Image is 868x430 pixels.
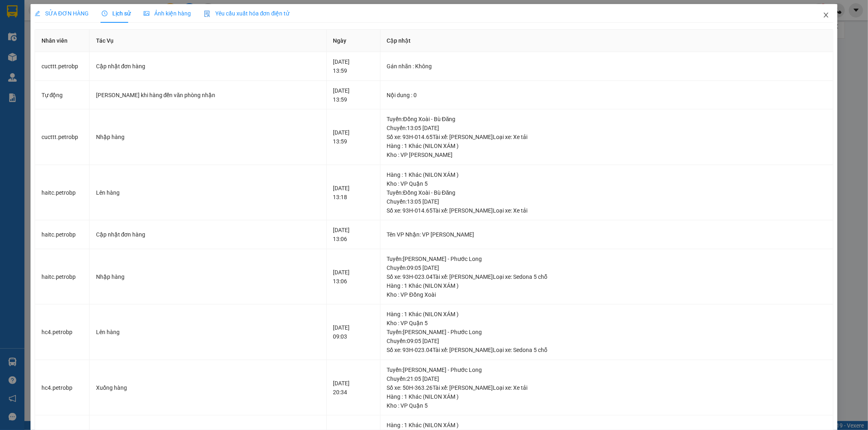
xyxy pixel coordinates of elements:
div: Kho : VP Đồng Xoài [387,290,827,299]
td: cucttt.petrobp [35,109,90,165]
th: Tác Vụ [90,30,327,52]
div: [DATE] 09:03 [333,323,374,341]
div: Tuyến : [PERSON_NAME] - Phước Long Chuyến: 21:05 [DATE] Số xe: 50H-363.26 Tài xế: [PERSON_NAME] ... [387,365,827,392]
div: [DATE] 13:06 [333,226,374,243]
div: [PERSON_NAME] khi hàng đến văn phòng nhận [96,91,320,100]
span: close [823,12,829,18]
div: Nội dung : 0 [387,91,827,100]
span: Yêu cầu xuất hóa đơn điện tử [204,10,290,17]
div: Kho : VP [PERSON_NAME] [387,150,827,159]
th: Ngày [327,30,380,52]
td: hc4.petrobp [35,304,90,360]
button: Close [815,4,837,27]
div: [DATE] 13:59 [333,86,374,104]
div: Tuyến : Đồng Xoài - Bù Đăng Chuyến: 13:05 [DATE] Số xe: 93H-014.65 Tài xế: [PERSON_NAME] Loại xe:... [387,188,827,215]
td: cucttt.petrobp [35,52,90,81]
div: [DATE] 13:06 [333,268,374,286]
div: Kho : VP Quận 5 [387,319,827,328]
div: Gán nhãn : Không [387,62,827,71]
th: Cập nhật [380,30,834,52]
div: Hàng : 1 Khác (NILON XÁM ) [387,392,827,401]
div: [DATE] 13:59 [333,128,374,146]
div: [DATE] 20:34 [333,379,374,397]
span: Ảnh kiện hàng [144,10,191,17]
div: Nhập hàng [96,272,320,281]
div: Lên hàng [96,328,320,337]
div: Hàng : 1 Khác (NILON XÁM ) [387,421,827,430]
div: [DATE] 13:18 [333,184,374,202]
td: haitc.petrobp [35,165,90,221]
div: Hàng : 1 Khác (NILON XÁM ) [387,170,827,179]
span: SỬA ĐƠN HÀNG [35,10,89,17]
td: haitc.petrobp [35,249,90,305]
div: Hàng : 1 Khác (NILON XÁM ) [387,141,827,150]
div: Hàng : 1 Khác (NILON XÁM ) [387,281,827,290]
th: Nhân viên [35,30,90,52]
div: [DATE] 13:59 [333,57,374,75]
div: Tuyến : [PERSON_NAME] - Phước Long Chuyến: 09:05 [DATE] Số xe: 93H-023.04 Tài xế: [PERSON_NAME] ... [387,254,827,281]
div: Nhập hàng [96,132,320,141]
span: clock-circle [102,11,107,16]
span: picture [144,11,149,16]
div: Tên VP Nhận: VP [PERSON_NAME] [387,230,827,239]
div: Tuyến : Đồng Xoài - Bù Đăng Chuyến: 13:05 [DATE] Số xe: 93H-014.65 Tài xế: [PERSON_NAME] Loại xe:... [387,115,827,141]
td: hc4.petrobp [35,360,90,416]
div: Kho : VP Quận 5 [387,179,827,188]
span: Lịch sử [102,10,131,17]
img: icon [204,11,210,17]
div: Cập nhật đơn hàng [96,62,320,71]
span: edit [35,11,40,16]
div: Cập nhật đơn hàng [96,230,320,239]
div: Xuống hàng [96,383,320,392]
div: Hàng : 1 Khác (NILON XÁM ) [387,310,827,319]
div: Tuyến : [PERSON_NAME] - Phước Long Chuyến: 09:05 [DATE] Số xe: 93H-023.04 Tài xế: [PERSON_NAME] ... [387,328,827,354]
div: Kho : VP Quận 5 [387,401,827,410]
td: Tự động [35,81,90,110]
div: Lên hàng [96,188,320,197]
td: haitc.petrobp [35,220,90,249]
